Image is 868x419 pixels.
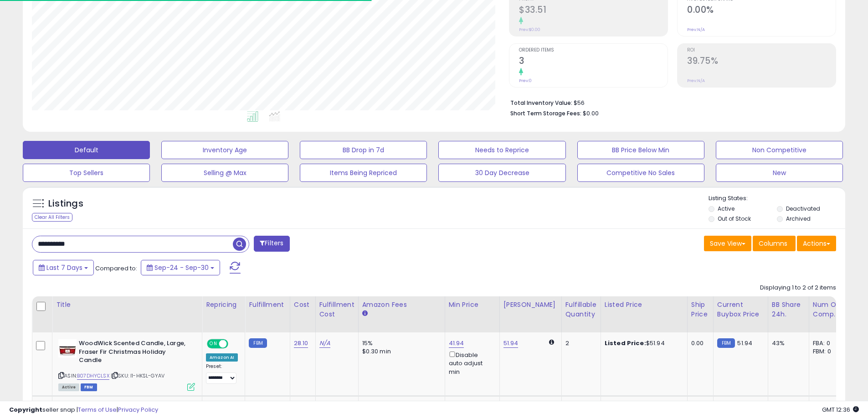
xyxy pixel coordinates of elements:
small: Prev: N/A [687,78,705,83]
div: Title [56,300,198,310]
b: Short Term Storage Fees: [510,109,581,117]
span: Sep-24 - Sep-30 [154,263,209,272]
label: Out of Stock [718,215,751,222]
h2: 39.75% [687,56,836,68]
div: BB Share 24h. [772,300,805,319]
button: Items Being Repriced [300,164,427,182]
h5: Listings [48,197,83,210]
div: Repricing [206,300,241,310]
div: 2 [565,339,594,347]
a: N/A [319,339,330,348]
button: Non Competitive [716,141,843,159]
div: 0.00 [691,339,706,347]
div: Preset: [206,363,238,384]
button: Sep-24 - Sep-30 [141,260,220,275]
span: Last 7 Days [46,263,82,272]
a: B07DHYCLSX [77,372,109,380]
a: 41.94 [449,339,464,348]
h2: $33.51 [519,5,668,17]
div: Ship Price [691,300,709,319]
span: OFF [227,340,241,348]
a: Privacy Policy [118,405,158,414]
div: Cost [294,300,312,310]
small: FBM [249,338,267,348]
span: 2025-10-8 12:36 GMT [822,405,859,414]
div: $51.94 [605,339,680,347]
small: Prev: $0.00 [519,27,540,32]
div: Amazon Fees [362,300,441,310]
button: Filters [254,236,289,252]
div: Displaying 1 to 2 of 2 items [760,284,836,292]
button: Columns [753,236,796,251]
label: Archived [786,215,811,222]
a: 51.94 [503,339,519,348]
a: 28.10 [294,339,308,348]
b: Listed Price: [605,339,646,347]
small: Prev: 0 [519,78,532,83]
button: Inventory Age [161,141,288,159]
div: Fulfillment [249,300,286,310]
small: Amazon Fees. [362,310,368,318]
label: Active [718,205,734,212]
span: Compared to: [95,264,137,273]
button: Competitive No Sales [577,164,704,182]
div: [PERSON_NAME] [503,300,558,310]
button: Needs to Reprice [438,141,565,159]
button: Save View [704,236,751,251]
span: Columns [759,239,787,248]
button: Default [23,141,150,159]
span: 51.94 [737,339,752,347]
div: Fulfillable Quantity [565,300,597,319]
div: 43% [772,339,802,347]
img: 41-WzeinfUL._SL40_.jpg [58,339,77,357]
div: Current Buybox Price [717,300,764,319]
button: BB Drop in 7d [300,141,427,159]
div: FBA: 0 [813,339,843,347]
h2: 3 [519,56,668,68]
small: FBM [717,338,735,348]
span: $0.00 [583,109,599,118]
label: Deactivated [786,205,820,212]
button: Top Sellers [23,164,150,182]
p: Listing States: [709,194,845,203]
button: 30 Day Decrease [438,164,565,182]
div: FBM: 0 [813,347,843,356]
div: Amazon AI [206,353,238,362]
button: Actions [797,236,836,251]
li: $56 [510,97,829,108]
b: WoodWick Scented Candle, Large, Fraser Fir Christmas Holiday Candle [79,339,190,367]
button: Selling @ Max [161,164,288,182]
span: All listings currently available for purchase on Amazon [58,383,79,391]
span: FBM [81,383,97,391]
div: $0.30 min [362,347,438,356]
small: Prev: N/A [687,27,705,32]
span: Ordered Items [519,48,668,53]
div: Num of Comp. [813,300,846,319]
div: 15% [362,339,438,347]
div: Min Price [449,300,496,310]
button: BB Price Below Min [577,141,704,159]
div: Clear All Filters [32,213,72,222]
button: Last 7 Days [33,260,94,275]
b: Total Inventory Value: [510,99,572,107]
span: | SKU: I1-HKSL-GYAV [111,372,164,379]
h2: 0.00% [687,5,836,17]
div: Listed Price [605,300,683,310]
a: Terms of Use [78,405,117,414]
span: ROI [687,48,836,53]
strong: Copyright [9,405,42,414]
div: Disable auto adjust min [449,350,493,376]
div: ASIN: [58,339,195,390]
div: seller snap | | [9,406,158,414]
span: ON [208,340,219,348]
div: Fulfillment Cost [319,300,354,319]
button: New [716,164,843,182]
